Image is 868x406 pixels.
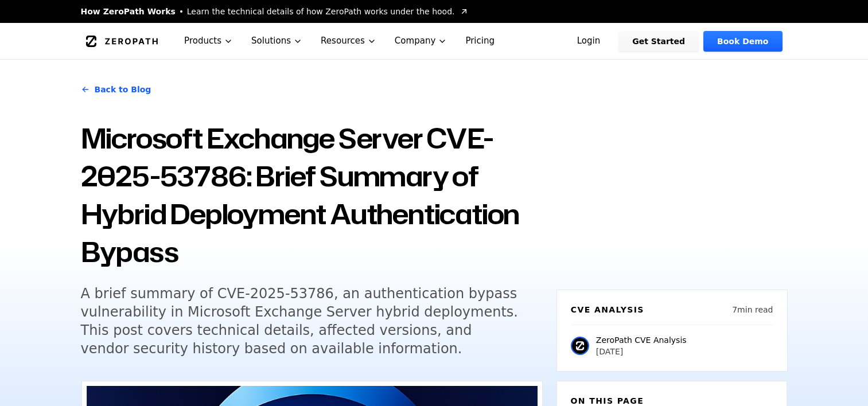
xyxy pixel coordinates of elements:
p: 7 min read [732,304,773,315]
a: How ZeroPath WorksLearn the technical details of how ZeroPath works under the hood. [81,6,469,17]
button: Resources [312,23,386,59]
nav: Global [67,23,801,59]
h5: A brief summary of CVE-2025-53786, an authentication bypass vulnerability in Microsoft Exchange S... [81,284,521,358]
a: Get Started [618,31,699,52]
p: [DATE] [596,346,687,357]
a: Pricing [456,23,504,59]
button: Company [386,23,457,59]
h6: CVE Analysis [571,304,644,315]
button: Products [175,23,242,59]
span: How ZeroPath Works [81,6,176,17]
img: ZeroPath CVE Analysis [571,337,589,355]
a: Book Demo [703,31,782,52]
button: Solutions [242,23,312,59]
span: Learn the technical details of how ZeroPath works under the hood. [187,6,455,17]
p: ZeroPath CVE Analysis [596,334,687,346]
h1: Microsoft Exchange Server CVE-2025-53786: Brief Summary of Hybrid Deployment Authentication Bypass [81,119,543,271]
a: Back to Blog [81,73,151,106]
a: Login [563,31,614,52]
